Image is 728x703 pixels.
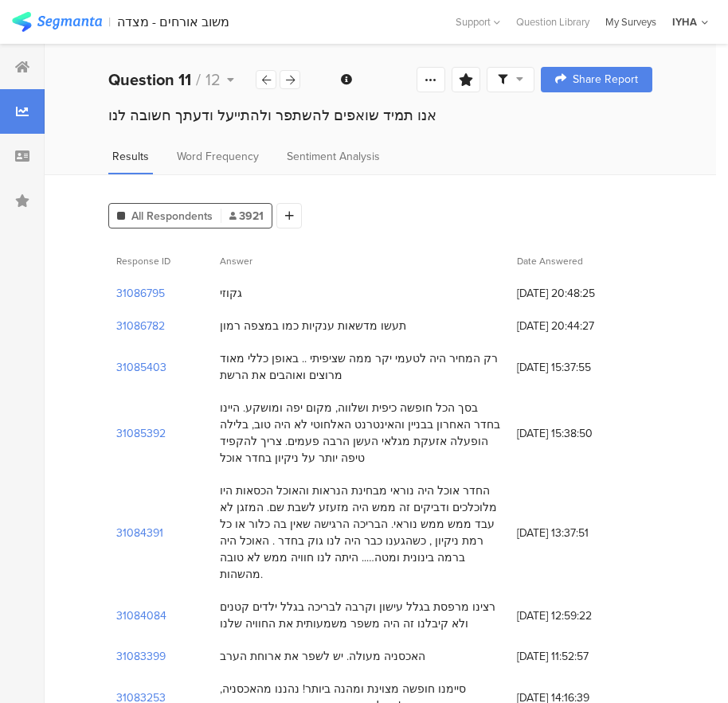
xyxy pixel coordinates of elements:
[112,148,149,165] span: Results
[220,482,501,583] div: החדר אוכל היה נוראי מבחינת הנראות והאוכל הכסאות היו מלוכלכים ודביקים זה ממש היה מזעזע לשבת שם. המ...
[229,208,264,225] span: 3921
[196,68,201,92] span: /
[517,359,644,376] span: [DATE] 15:37:55
[117,14,229,29] div: משוב אורחים - מצדה
[108,68,191,92] b: Question 11
[108,105,652,126] div: אנו תמיד שואפים להשתפר ולהתייעל ודעתך חשובה לנו
[517,318,644,334] span: [DATE] 20:44:27
[131,208,213,225] span: All Respondents
[517,525,644,541] span: [DATE] 13:37:51
[287,148,380,165] span: Sentiment Analysis
[508,14,597,29] a: Question Library
[517,254,583,268] span: Date Answered
[220,318,406,334] div: תעשו מדשאות ענקיות כמו במצפה רמון
[220,599,501,632] div: רצינו מרפסת בגלל עישון וקרבה לבריכה בגלל ילדים קטנים ולא קיבלנו זה היה משפר משמעותית את החוויה שלנו
[116,318,165,334] section: 31086782
[116,525,163,541] section: 31084391
[573,74,638,85] span: Share Report
[517,607,644,624] span: [DATE] 12:59:22
[116,425,166,442] section: 31085392
[177,148,259,165] span: Word Frequency
[220,350,501,384] div: רק המחיר היה לטעמי יקר ממה שציפיתי .. באופן כללי מאוד מרוצים ואוהבים את הרשת
[456,10,500,34] div: Support
[116,607,166,624] section: 31084084
[205,68,221,92] span: 12
[108,13,111,31] div: |
[116,359,166,376] section: 31085403
[116,254,170,268] span: Response ID
[116,285,165,302] section: 31086795
[517,648,644,665] span: [DATE] 11:52:57
[220,254,252,268] span: Answer
[672,14,697,29] div: IYHA
[116,648,166,665] section: 31083399
[220,400,501,467] div: בסך הכל חופשה כיפית ושלווה, מקום יפה ומושקע. היינו בחדר האחרון בבניין והאינטרנט האלחוטי לא היה טו...
[220,648,425,665] div: האכסניה מעולה. יש לשפר את ארוחת הערב
[597,14,664,29] a: My Surveys
[517,285,644,302] span: [DATE] 20:48:25
[12,12,102,32] img: segmanta logo
[517,425,644,442] span: [DATE] 15:38:50
[220,285,242,302] div: גקוזי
